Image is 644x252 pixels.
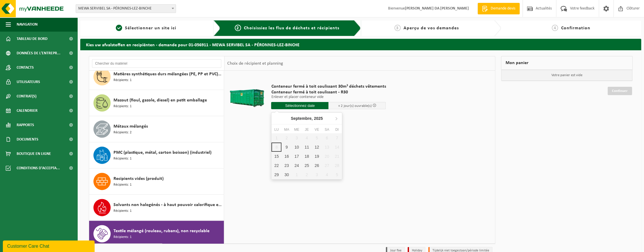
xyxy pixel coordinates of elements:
span: Recipients vides (produit) [113,175,164,182]
div: 15 [271,152,281,161]
input: Chercher du matériel [92,59,221,68]
a: Demande devis [477,3,520,14]
span: Utilisateurs [17,75,40,89]
span: Aperçu de vos demandes [404,26,459,30]
span: Demande devis [489,6,517,11]
button: Mazout (fioul, gazole, diesel) en petit emballage Récipients: 1 [89,90,224,116]
div: 11 [302,143,312,152]
input: Sélectionnez date [271,102,328,109]
div: Je [302,127,312,132]
div: 9 [281,143,291,152]
span: Contacts [17,60,34,75]
div: 29 [271,170,281,179]
span: Métaux mélangés [113,123,148,130]
span: Textile mélangé (rouleau, rubans), non recyclable [113,228,210,234]
button: PMC (plastique, métal, carton boisson) (industriel) Récipients: 1 [89,142,224,168]
div: Choix de récipient et planning [224,56,286,71]
span: Choisissiez les flux de déchets et récipients [244,26,339,30]
span: Récipients: 1 [113,78,132,83]
div: 16 [281,152,291,161]
div: 3 [312,170,322,179]
div: 1 [292,170,302,179]
div: Ma [281,127,291,132]
div: 19 [312,152,322,161]
div: Ve [312,127,322,132]
span: Sélectionner un site ici [125,26,176,30]
div: Me [292,127,302,132]
button: Textile mélangé (rouleau, rubans), non recyclable Récipients: 1 [89,221,224,247]
span: Récipients: 1 [113,104,132,109]
span: Conditions d'accepta... [17,161,60,175]
span: Conteneur fermé à toit coulissant - R30 [271,89,386,95]
span: Données de l'entrepr... [17,46,60,60]
div: 24 [292,161,302,170]
span: Confirmation [561,26,590,30]
span: 3 [394,25,401,31]
span: Calendrier [17,103,38,118]
span: Solvants non halogénés - à haut pouvoir calorifique en petits emballages (<200L) [113,201,222,208]
span: + 2 jour(s) ouvrable(s) [338,104,371,108]
span: 2 [235,25,241,31]
span: Récipients: 2 [113,130,132,135]
span: 4 [552,25,558,31]
div: Di [332,127,342,132]
button: Recipients vides (produit) Récipients: 1 [89,168,224,195]
i: 2025 [314,116,323,120]
a: 1Sélectionner un site ici [83,25,209,32]
span: Récipients: 1 [113,234,132,240]
div: 26 [312,161,322,170]
div: Lu [271,127,281,132]
span: Navigation [17,17,38,32]
button: Métaux mélangés Récipients: 2 [89,116,224,142]
button: Solvants non halogénés - à haut pouvoir calorifique en petits emballages (<200L) Récipients: 1 [89,195,224,221]
span: Matières synthétiques durs mélangées (PE, PP et PVC), recyclables (industriel) [113,71,222,78]
div: 18 [302,152,312,161]
button: Matières synthétiques durs mélangées (PE, PP et PVC), recyclables (industriel) Récipients: 1 [89,64,224,90]
div: 22 [271,161,281,170]
span: Récipients: 1 [113,182,132,188]
div: Mon panier [501,56,633,70]
div: 25 [302,161,312,170]
span: Rapports [17,118,34,132]
div: 2 [302,170,312,179]
span: 1 [116,25,122,31]
div: 23 [281,161,291,170]
span: Récipients: 1 [113,156,132,161]
span: Conteneur fermé à toit coulissant 30m³ déchets vêtements [271,84,386,89]
span: Documents [17,132,38,147]
span: MEWA SERVIBEL SA - PÉRONNES-LEZ-BINCHE [76,5,176,13]
div: 30 [281,170,291,179]
span: Tableau de bord [17,32,48,46]
p: Votre panier est vide [501,70,632,81]
div: Septembre, [289,114,325,123]
span: Boutique en ligne [17,147,51,161]
h2: Kies uw afvalstoffen en recipiënten - demande pour 01-056911 - MEWA SERVIBEL SA - PÉRONNES-LEZ-BI... [80,39,641,50]
div: 12 [312,143,322,152]
div: Sa [322,127,332,132]
span: PMC (plastique, métal, carton boisson) (industriel) [113,149,212,156]
iframe: chat widget [3,239,96,252]
strong: [PERSON_NAME] DA [PERSON_NAME] [405,6,469,11]
div: 10 [292,143,302,152]
a: Continuer [608,87,632,95]
span: Contrat(s) [17,89,36,103]
span: Récipients: 1 [113,208,132,214]
span: Mazout (fioul, gazole, diesel) en petit emballage [113,97,207,104]
div: 17 [292,152,302,161]
p: Enlever et placer conteneur vide [271,95,386,99]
